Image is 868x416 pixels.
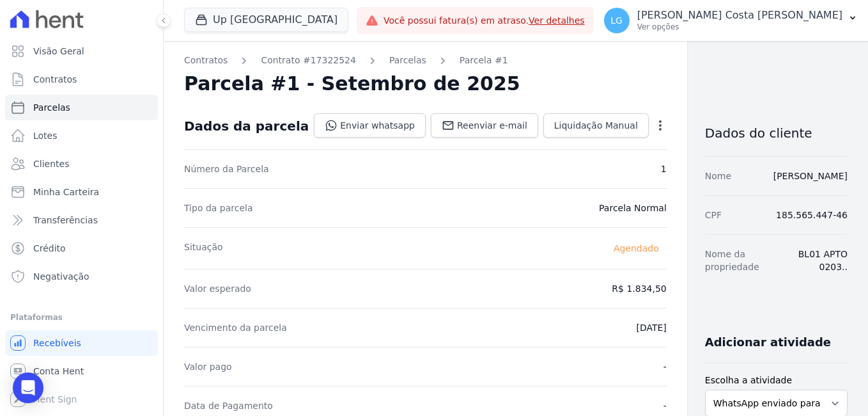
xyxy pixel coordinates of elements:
[554,119,638,132] span: Liquidação Manual
[5,67,158,92] a: Contratos
[13,372,43,403] div: Open Intercom Messenger
[460,54,508,67] a: Parcela #1
[705,248,777,273] dt: Nome da propriedade
[184,54,228,67] a: Contratos
[184,360,232,373] dt: Valor pago
[431,113,538,138] a: Reenviar e-mail
[5,179,158,205] a: Minha Carteira
[5,151,158,177] a: Clientes
[33,242,66,255] span: Crédito
[705,209,722,221] dt: CPF
[33,186,99,198] span: Minha Carteira
[33,337,81,349] span: Recebíveis
[661,163,667,175] dd: 1
[773,171,848,181] a: [PERSON_NAME]
[389,54,426,67] a: Parcelas
[184,399,273,412] dt: Data de Pagamento
[184,8,348,32] button: Up [GEOGRAPHIC_DATA]
[610,16,623,25] span: LG
[384,14,585,28] span: Você possui fatura(s) em atraso.
[787,248,848,273] dd: BL01 APTO 0203..
[33,45,84,58] span: Visão Geral
[5,123,158,148] a: Lotes
[599,202,667,214] dd: Parcela Normal
[705,374,848,387] label: Escolha a atividade
[184,118,309,134] div: Dados da parcela
[705,170,731,182] dt: Nome
[184,241,223,256] dt: Situação
[663,399,667,412] dd: -
[184,54,667,67] nav: Breadcrumb
[33,270,89,283] span: Negativação
[33,129,58,142] span: Lotes
[5,330,158,356] a: Recebíveis
[637,9,842,22] p: [PERSON_NAME] Costa [PERSON_NAME]
[33,73,77,86] span: Contratos
[5,207,158,233] a: Transferências
[776,209,848,221] dd: 185.565.447-46
[33,365,84,378] span: Conta Hent
[594,3,868,38] button: LG [PERSON_NAME] Costa [PERSON_NAME] Ver opções
[637,22,842,32] p: Ver opções
[705,125,848,141] h3: Dados do cliente
[705,335,831,350] h3: Adicionar atividade
[184,282,251,295] dt: Valor esperado
[33,157,69,170] span: Clientes
[5,38,158,64] a: Visão Geral
[184,72,520,95] h2: Parcela #1 - Setembro de 2025
[33,101,70,114] span: Parcelas
[543,113,649,138] a: Liquidação Manual
[184,321,287,334] dt: Vencimento da parcela
[529,15,585,26] a: Ver detalhes
[606,241,667,256] span: Agendado
[184,202,253,214] dt: Tipo da parcela
[10,310,153,325] div: Plataformas
[663,360,667,373] dd: -
[457,119,527,132] span: Reenviar e-mail
[261,54,356,67] a: Contrato #17322524
[5,236,158,261] a: Crédito
[5,358,158,384] a: Conta Hent
[5,95,158,120] a: Parcelas
[33,214,98,227] span: Transferências
[184,163,269,175] dt: Número da Parcela
[612,282,666,295] dd: R$ 1.834,50
[314,113,426,138] a: Enviar whatsapp
[5,264,158,289] a: Negativação
[636,321,666,334] dd: [DATE]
